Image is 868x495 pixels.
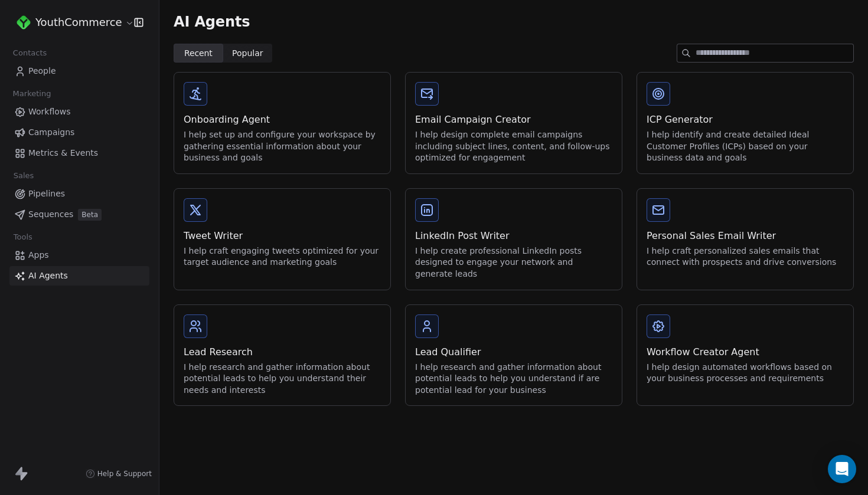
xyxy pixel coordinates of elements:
span: AI Agents [174,13,250,31]
a: People [9,61,149,81]
img: YC%20tumbnail%20flavicon.png [17,15,31,29]
div: Tweet Writer [184,229,381,243]
span: People [28,65,56,77]
div: I help set up and configure your workspace by gathering essential information about your business... [184,129,381,164]
button: YouthCommerce [14,12,126,32]
div: I help research and gather information about potential leads to help you understand their needs a... [184,362,381,396]
a: Pipelines [9,184,149,204]
div: I help craft personalized sales emails that connect with prospects and drive conversions [647,245,844,268]
div: I help research and gather information about potential leads to help you understand if are potent... [415,362,612,396]
div: Open Intercom Messenger [828,455,856,483]
div: I help design automated workflows based on your business processes and requirements [647,362,844,385]
span: Apps [28,249,49,261]
a: Campaigns [9,123,149,142]
span: Sales [8,167,39,185]
a: Apps [9,245,149,265]
div: I help identify and create detailed Ideal Customer Profiles (ICPs) based on your business data an... [647,129,844,164]
span: YouthCommerce [35,15,122,30]
div: Email Campaign Creator [415,113,612,127]
span: Popular [232,47,263,60]
span: Contacts [8,44,52,62]
a: Metrics & Events [9,143,149,163]
span: Help & Support [97,469,152,478]
span: Tools [8,228,37,246]
a: Help & Support [86,469,152,478]
div: I help create professional LinkedIn posts designed to engage your network and generate leads [415,245,612,280]
span: AI Agents [28,270,68,282]
span: Workflows [28,106,71,118]
span: Pipelines [28,188,65,200]
div: I help design complete email campaigns including subject lines, content, and follow-ups optimized... [415,129,612,164]
a: AI Agents [9,266,149,286]
div: Onboarding Agent [184,113,381,127]
div: LinkedIn Post Writer [415,229,612,243]
span: Metrics & Events [28,147,98,159]
span: Marketing [8,85,56,103]
a: SequencesBeta [9,205,149,224]
span: Beta [78,209,102,221]
div: Lead Research [184,345,381,359]
div: Personal Sales Email Writer [647,229,844,243]
div: ICP Generator [647,113,844,127]
div: I help craft engaging tweets optimized for your target audience and marketing goals [184,245,381,268]
span: Campaigns [28,126,74,139]
div: Lead Qualifier [415,345,612,359]
span: Sequences [28,208,73,221]
a: Workflows [9,102,149,122]
div: Workflow Creator Agent [647,345,844,359]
